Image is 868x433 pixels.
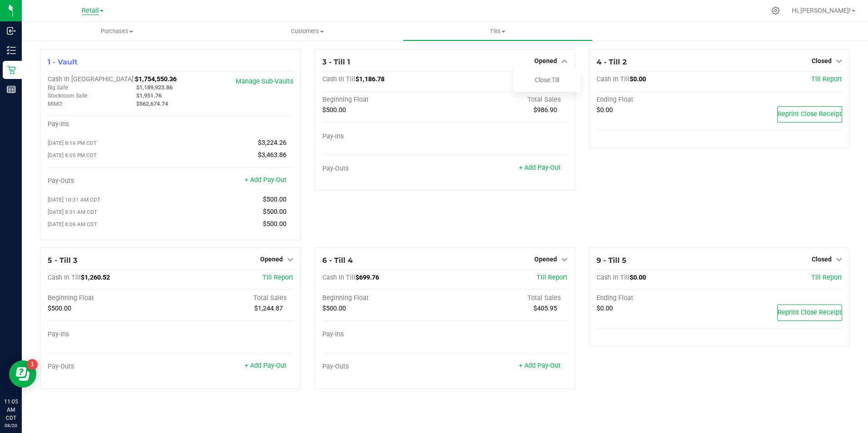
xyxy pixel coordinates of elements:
span: 5 - Till 3 [48,256,77,265]
inline-svg: Inventory [7,46,16,55]
span: 9 - Till 5 [597,256,626,265]
span: 1 - Vault [48,58,78,66]
span: $0.00 [597,305,613,312]
a: + Add Pay-Out [245,176,286,184]
button: Reprint Close Receipt [777,305,842,321]
iframe: Resource center [9,360,36,388]
span: MIMO: [48,101,63,107]
span: $405.95 [533,305,557,312]
div: Beginning Float [48,294,170,302]
span: $0.00 [597,106,613,114]
div: Pay-Ins [322,133,445,141]
span: $500.00 [48,305,71,312]
span: Cash In Till [597,274,630,281]
div: Pay-Ins [48,330,170,339]
span: Closed [812,256,832,263]
span: $500.00 [322,106,346,114]
span: [DATE] 8:06 AM CDT [48,221,97,227]
inline-svg: Reports [7,85,16,94]
div: Beginning Float [322,96,445,104]
span: $500.00 [263,208,286,216]
span: $1,951.76 [136,92,162,99]
span: Purchases [22,27,212,35]
span: $0.00 [630,274,646,281]
span: [DATE] 8:31 AM CDT [48,209,97,215]
button: Reprint Close Receipt [777,106,842,123]
span: Hi, [PERSON_NAME]! [792,7,851,14]
span: 3 - Till 1 [322,58,350,66]
span: Big Safe: [48,84,69,91]
div: Pay-Ins [322,330,445,339]
span: $3,224.26 [258,139,286,147]
inline-svg: Inbound [7,26,16,35]
span: [DATE] 8:16 PM CDT [48,140,97,146]
span: Cash In Till [322,75,355,83]
div: Total Sales [445,294,567,302]
span: Tills [403,27,592,35]
span: Cash In Till [48,274,81,281]
a: Customers [212,22,402,41]
a: Purchases [22,22,212,41]
div: Beginning Float [322,294,445,302]
a: Till Report [537,274,567,281]
span: $1,186.78 [355,75,385,83]
span: $986.90 [533,106,557,114]
span: Cash In Till [597,75,630,83]
span: $500.00 [322,305,346,312]
div: Pay-Outs [48,177,170,185]
span: Retail [82,7,99,15]
span: Cash In Till [322,274,355,281]
iframe: Resource center unread badge [27,359,38,370]
span: Opened [260,256,283,263]
inline-svg: Retail [7,65,16,74]
div: Ending Float [597,294,719,302]
a: Till Report [262,274,293,281]
span: Opened [534,57,557,64]
div: Pay-Outs [322,165,445,173]
span: Stockroom Safe: [48,93,88,99]
a: Till Report [811,75,842,83]
span: $1,754,550.36 [135,75,177,83]
a: + Add Pay-Out [519,362,561,369]
span: $699.76 [355,274,379,281]
span: Closed [812,57,832,64]
span: [DATE] 10:31 AM CDT [48,197,100,203]
span: Reprint Close Receipt [778,110,842,118]
span: $3,463.86 [258,151,286,159]
span: $1,260.52 [81,274,110,281]
a: Close Till [535,76,559,84]
span: 6 - Till 4 [322,256,353,265]
div: Pay-Outs [48,363,170,371]
span: Opened [534,256,557,263]
span: 4 - Till 2 [597,58,626,66]
p: 08/20 [4,422,18,429]
a: Manage Sub-Vaults [236,78,293,85]
div: Ending Float [597,96,719,104]
a: + Add Pay-Out [519,164,561,172]
span: Reprint Close Receipt [778,309,842,316]
a: Tills [403,22,593,41]
a: Till Report [811,274,842,281]
div: Pay-Outs [322,363,445,371]
span: $1,189,923.86 [136,84,173,91]
span: $562,674.74 [136,100,168,107]
span: [DATE] 8:05 PM CDT [48,152,97,158]
a: + Add Pay-Out [245,362,286,369]
div: Pay-Ins [48,120,170,128]
div: Manage settings [770,6,781,15]
div: Total Sales [170,294,293,302]
span: Customers [212,27,402,35]
span: $0.00 [630,75,646,83]
p: 11:05 AM CDT [4,398,18,422]
span: $1,244.87 [254,305,283,312]
div: Total Sales [445,96,567,104]
span: $500.00 [263,220,286,228]
span: $500.00 [263,196,286,203]
span: Cash In [GEOGRAPHIC_DATA]: [48,75,135,83]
